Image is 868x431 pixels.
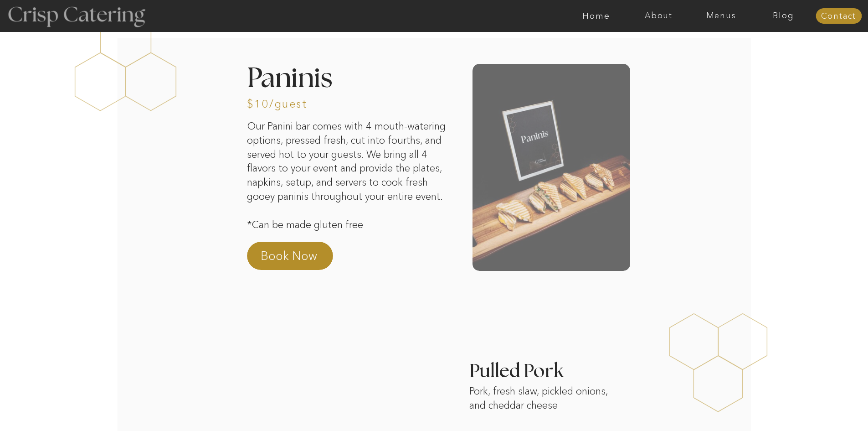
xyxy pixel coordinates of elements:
a: Blog [752,11,815,21]
a: Contact [816,12,862,21]
a: Menus [690,11,752,21]
p: Our Panini bar comes with 4 mouth-watering options, pressed fresh, cut into fourths, and served h... [247,119,449,246]
a: About [627,11,690,21]
h3: $10/guest [247,99,299,107]
h3: Pulled Pork [469,362,760,371]
p: Pork, fresh slaw, pickled onions, and cheddar cheese [469,384,621,419]
h2: Paninis [247,65,422,89]
a: Book Now [261,248,341,270]
a: Home [565,11,627,21]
